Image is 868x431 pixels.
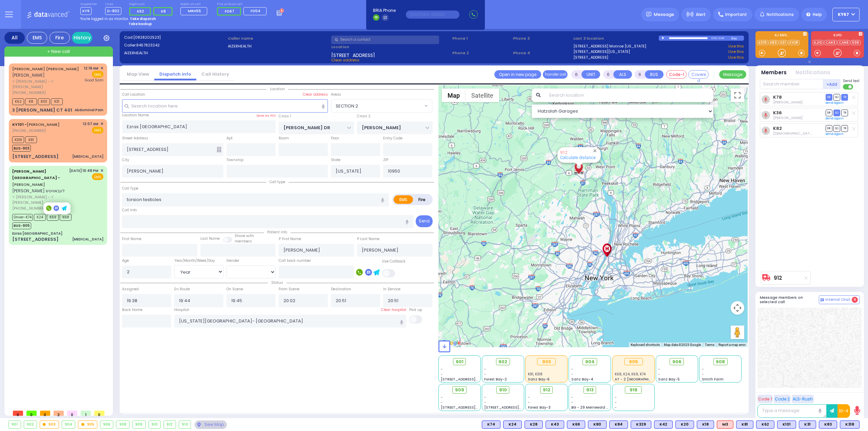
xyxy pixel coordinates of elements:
[573,36,659,41] label: Last 3 location
[795,69,830,77] button: Notifications
[92,173,103,180] span: EMS
[615,400,652,405] div: -
[217,2,269,6] label: Fire units on call
[841,94,848,100] span: TR
[122,287,139,292] label: Assigned
[24,421,37,428] div: 902
[813,40,824,45] a: KJFD
[136,42,160,48] span: 8457823242
[100,121,103,127] span: ✕
[100,65,103,71] span: ✕
[303,92,328,97] label: Clear address
[174,315,407,328] input: Search hospital
[60,214,72,221] span: K68
[331,287,351,292] label: Destination
[484,377,507,382] span: Forest Bay-2
[571,367,573,372] span: -
[760,295,819,304] h5: Message members on selected call
[456,358,463,365] span: 901
[331,157,340,163] label: State
[4,32,25,44] div: All
[826,132,844,136] a: Send again
[12,194,67,205] span: ר' [PERSON_NAME] - ר' [PERSON_NAME]
[499,387,507,393] span: 910
[779,40,787,45] a: K31
[40,421,59,428] div: 903
[573,49,630,55] a: [STREET_ADDRESS][US_STATE]
[12,188,65,194] span: [PERSON_NAME] לעבאוויטש
[122,157,129,163] label: City
[484,367,486,372] span: -
[12,169,60,181] span: [PERSON_NAME][GEOGRAPHIC_DATA] -
[34,214,46,221] span: K24
[228,43,329,49] label: AIZERHEALTH
[711,34,717,42] div: 0:00
[149,421,161,428] div: 910
[383,287,400,292] label: In Service
[484,395,486,400] span: -
[837,40,850,45] a: CAR6
[613,70,632,79] button: ALS
[9,421,21,428] div: 901
[416,215,433,227] button: Send
[72,237,103,242] div: [MEDICAL_DATA]
[12,153,59,160] div: [STREET_ADDRESS]
[336,103,358,110] span: SECTION 2
[702,377,724,382] span: Smith Farm
[840,420,860,429] div: BLS
[441,395,443,400] span: -
[331,92,341,97] label: Areas
[331,52,375,57] span: [STREET_ADDRESS]
[757,395,773,403] button: Code 1
[755,34,808,38] label: KJ EMS...
[658,372,660,377] span: -
[279,258,311,263] label: Call back number
[441,400,443,405] span: -
[235,239,252,244] span: members
[573,43,646,49] a: [STREET_ADDRESS] Monroe [US_STATE]
[841,110,848,116] span: TR
[773,126,782,131] a: K82
[441,405,505,410] span: [STREET_ADDRESS][PERSON_NAME]
[105,7,121,15] span: D-802
[12,205,46,211] span: [PHONE_NUMBER]
[13,411,23,416] span: 0
[267,86,288,92] span: Location
[12,222,31,229] span: BUS-905
[85,78,103,83] span: Good Sam
[826,125,832,132] span: DR
[129,2,175,6] label: Night unit
[331,44,450,50] label: Location
[80,2,97,6] label: Dispatcher
[12,128,46,133] span: [PHONE_NUMBER]
[799,420,816,429] div: BLS
[658,367,660,372] span: -
[83,121,98,126] span: 12:07 AM
[769,40,778,45] a: K83
[81,411,91,416] span: 1
[731,89,744,102] button: Toggle fullscreen view
[27,32,47,44] div: EMS
[279,114,291,119] label: Cross 1
[498,358,507,365] span: 902
[130,16,156,21] strong: Take dispatch
[571,395,573,400] span: -
[394,195,413,204] label: EMS
[124,42,225,48] label: Caller:
[728,43,744,49] a: Use this
[200,236,220,241] label: Last Name
[94,411,104,416] span: 0
[788,40,800,45] a: KYD8
[813,12,822,18] span: Help
[373,7,396,14] span: BRIA Phone
[571,405,609,410] span: BG - 29 Merriewold S.
[773,110,782,115] a: K36
[777,420,796,429] div: BLS
[586,387,594,393] span: 913
[736,420,753,429] div: BLS
[51,98,63,105] span: K31
[838,12,849,18] span: KY67
[833,110,840,116] span: SO
[122,92,145,97] label: Call Location
[266,179,289,184] span: Call type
